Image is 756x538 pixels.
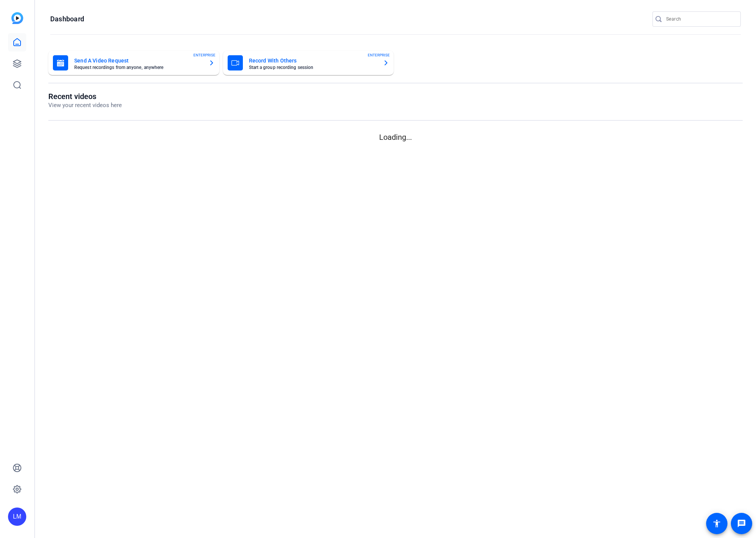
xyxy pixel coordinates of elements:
p: Loading... [48,131,743,143]
span: ENTERPRISE [368,52,390,58]
mat-card-title: Send A Video Request [74,56,203,65]
p: View your recent videos here [48,101,122,110]
span: ENTERPRISE [193,52,215,58]
button: Record With OthersStart a group recording sessionENTERPRISE [223,51,394,75]
input: Search [666,14,735,24]
h1: Recent videos [48,92,122,101]
img: blue-gradient.svg [11,12,23,24]
mat-card-subtitle: Start a group recording session [249,65,377,70]
mat-card-title: Record With Others [249,56,377,65]
button: Send A Video RequestRequest recordings from anyone, anywhereENTERPRISE [48,51,219,75]
div: LM [8,508,26,526]
mat-icon: message [737,519,746,528]
mat-icon: accessibility [712,519,721,528]
mat-card-subtitle: Request recordings from anyone, anywhere [74,65,203,70]
h1: Dashboard [50,14,84,24]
